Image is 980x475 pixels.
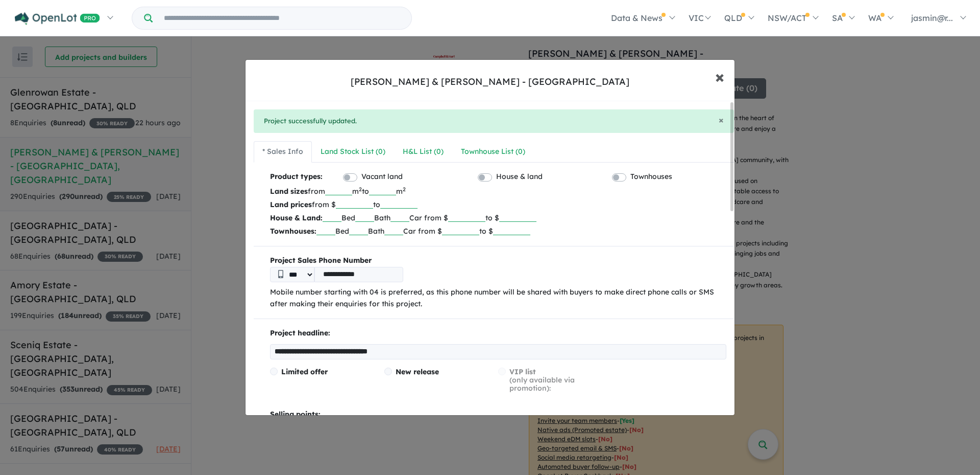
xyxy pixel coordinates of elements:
[270,211,726,224] p: Bed Bath Car from $ to $
[403,146,444,158] div: H&L List ( 0 )
[278,270,283,278] img: Phone icon
[281,367,328,376] span: Limited offer
[396,367,439,376] span: New release
[361,171,403,183] label: Vacant land
[496,171,543,183] label: House & land
[719,116,724,125] button: Close
[270,171,323,185] b: Product types:
[270,255,726,267] b: Project Sales Phone Number
[270,200,312,209] b: Land prices
[461,146,525,158] div: Townhouse List ( 0 )
[254,109,734,133] div: Project successfully updated.
[270,409,726,421] p: Selling points:
[719,114,724,126] span: ×
[270,198,726,211] p: from $ to
[270,185,726,198] p: from m to m
[630,171,672,183] label: Townhouses
[270,227,316,236] b: Townhouses:
[270,286,726,311] p: Mobile number starting with 04 is preferred, as this phone number will be shared with buyers to m...
[351,75,629,88] div: [PERSON_NAME] & [PERSON_NAME] - [GEOGRAPHIC_DATA]
[270,224,726,238] p: Bed Bath Car from $ to $
[911,13,953,23] span: jasmin@r...
[321,146,385,158] div: Land Stock List ( 0 )
[155,7,409,29] input: Try estate name, suburb, builder or developer
[15,12,100,25] img: Openlot PRO Logo White
[270,213,323,222] b: House & Land:
[270,187,308,196] b: Land sizes
[359,186,362,193] sup: 2
[403,186,406,193] sup: 2
[270,327,726,340] p: Project headline:
[262,146,303,158] div: * Sales Info
[715,65,724,87] span: ×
